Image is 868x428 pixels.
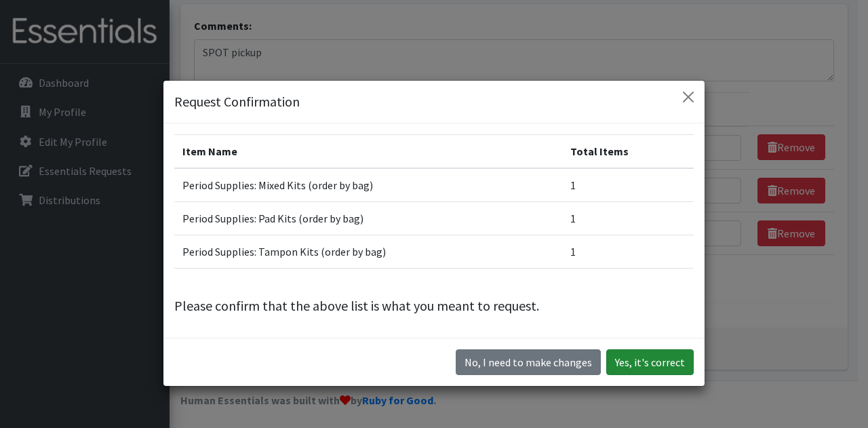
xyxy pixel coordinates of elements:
[562,168,694,202] td: 1
[562,134,694,168] th: Total Items
[174,235,562,268] td: Period Supplies: Tampon Kits (order by bag)
[174,92,300,112] h5: Request Confirmation
[606,349,694,375] button: Yes, it's correct
[174,168,562,202] td: Period Supplies: Mixed Kits (order by bag)
[174,201,562,235] td: Period Supplies: Pad Kits (order by bag)
[677,86,699,108] button: Close
[174,296,694,316] p: Please confirm that the above list is what you meant to request.
[456,349,601,375] button: No I need to make changes
[562,235,694,268] td: 1
[562,201,694,235] td: 1
[174,134,562,168] th: Item Name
